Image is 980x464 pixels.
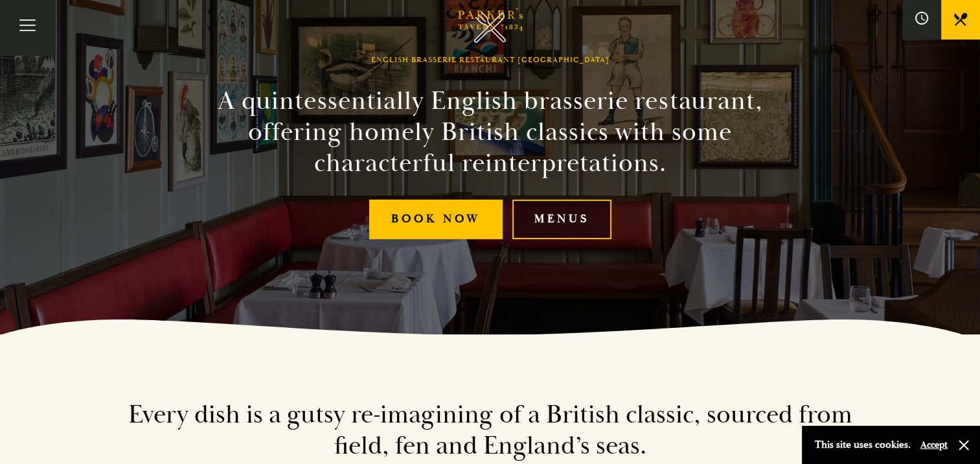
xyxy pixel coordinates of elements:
button: Close and accept [957,439,970,452]
h2: Every dish is a gutsy re-imagining of a British classic, sourced from field, fen and England’s seas. [121,399,860,461]
a: Book Now [369,200,503,239]
h2: A quintessentially English brasserie restaurant, offering homely British classics with some chara... [195,86,786,179]
button: Accept [920,439,948,451]
a: Menus [512,200,611,239]
p: This site uses cookies. [815,435,911,454]
h1: English Brasserie Restaurant [GEOGRAPHIC_DATA] [371,56,610,65]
